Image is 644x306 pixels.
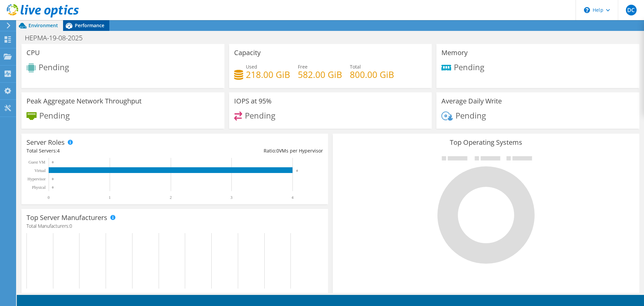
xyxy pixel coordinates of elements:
[48,195,50,200] text: 0
[296,169,298,172] text: 4
[276,147,279,154] span: 0
[298,71,342,78] h4: 582.00 GiB
[29,22,58,29] span: Environment
[29,160,45,165] text: Guest VM
[291,195,293,200] text: 4
[57,147,60,154] span: 4
[52,161,54,164] text: 0
[35,168,46,173] text: Virtual
[39,110,70,121] span: Pending
[26,49,40,56] h3: CPU
[109,195,111,200] text: 1
[246,71,290,78] h4: 218.00 GiB
[28,177,46,181] text: Hypervisor
[26,214,107,221] h3: Top Server Manufacturers
[52,177,54,181] text: 0
[338,139,634,146] h3: Top Operating Systems
[52,186,54,189] text: 0
[26,139,65,146] h3: Server Roles
[39,61,69,73] span: Pending
[350,63,361,70] span: Total
[175,147,323,155] div: Ratio: VMs per Hypervisor
[626,5,637,15] span: DC
[26,97,142,105] h3: Peak Aggregate Network Throughput
[246,63,257,70] span: Used
[441,49,468,56] h3: Memory
[234,97,272,105] h3: IOPS at 95%
[26,147,175,155] div: Total Servers:
[32,185,46,190] text: Physical
[441,97,502,105] h3: Average Daily Write
[584,7,590,13] svg: \n
[234,49,261,56] h3: Capacity
[22,34,93,42] h1: HEPMA-19-08-2025
[230,195,232,200] text: 3
[69,223,72,229] span: 0
[75,22,104,29] span: Performance
[350,71,394,78] h4: 800.00 GiB
[455,110,486,121] span: Pending
[298,63,308,70] span: Free
[454,61,484,72] span: Pending
[26,222,323,230] h4: Total Manufacturers:
[170,195,172,200] text: 2
[245,110,275,121] span: Pending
